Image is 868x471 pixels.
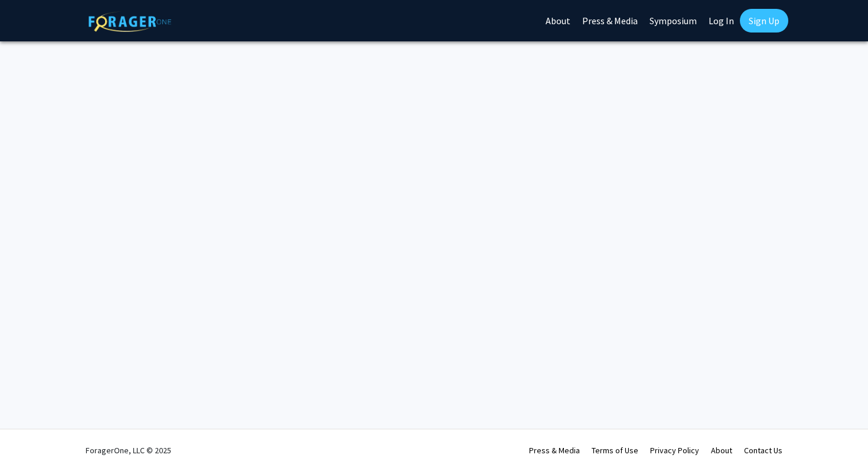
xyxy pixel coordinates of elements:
a: Contact Us [744,445,782,456]
a: Privacy Policy [650,445,699,456]
img: ForagerOne Logo [89,11,171,32]
a: About [711,445,732,456]
a: Press & Media [529,445,580,456]
div: ForagerOne, LLC © 2025 [86,430,171,471]
a: Sign Up [740,9,788,33]
a: Terms of Use [592,445,638,456]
